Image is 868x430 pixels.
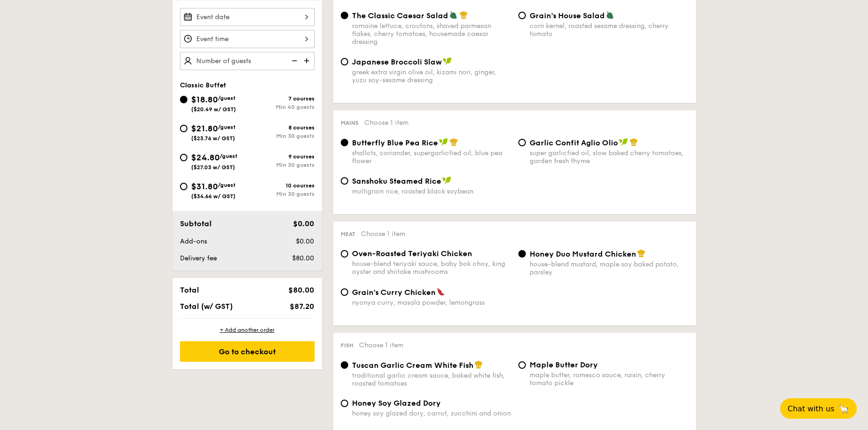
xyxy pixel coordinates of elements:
img: icon-vegetarian.fe4039eb.svg [606,11,614,19]
img: icon-chef-hat.a58ddaea.svg [459,11,468,19]
span: Garlic Confit Aglio Olio [530,138,618,147]
span: ($20.49 w/ GST) [191,106,236,113]
input: Grain's Curry Chickennyonya curry, masala powder, lemongrass [341,288,348,296]
span: $0.00 [296,237,314,245]
img: icon-add.58712e84.svg [301,52,315,70]
span: Honey Soy Glazed Dory [352,399,441,408]
div: corn kernel, roasted sesame dressing, cherry tomato [530,22,689,38]
span: /guest [220,153,237,159]
img: icon-vegan.f8ff3823.svg [443,57,452,65]
span: Delivery fee [180,254,217,262]
span: The Classic Caesar Salad [352,11,448,20]
button: Chat with us🦙 [780,398,857,419]
div: Go to checkout [180,341,315,362]
span: Mains [341,120,359,126]
span: Subtotal [180,219,212,228]
input: $18.80/guest($20.49 w/ GST)7 coursesMin 40 guests [180,96,187,103]
img: icon-vegan.f8ff3823.svg [442,176,452,185]
img: icon-vegan.f8ff3823.svg [439,138,448,146]
span: 🦙 [838,403,849,414]
input: Butterfly Blue Pea Riceshallots, coriander, supergarlicfied oil, blue pea flower [341,139,348,146]
img: icon-reduce.1d2dbef1.svg [287,52,301,70]
span: Choose 1 item [364,119,409,127]
span: $24.80 [191,152,220,163]
span: /guest [218,95,236,101]
div: 7 courses [247,95,315,102]
div: Min 40 guests [247,104,315,110]
img: icon-vegetarian.fe4039eb.svg [449,11,458,19]
div: honey soy glazed dory, carrot, zucchini and onion [352,409,511,417]
span: Japanese Broccoli Slaw [352,57,442,66]
span: Choose 1 item [361,230,405,238]
span: Total [180,286,199,294]
div: romaine lettuce, croutons, shaved parmesan flakes, cherry tomatoes, housemade caesar dressing [352,22,511,46]
img: icon-chef-hat.a58ddaea.svg [474,360,483,369]
span: ($27.03 w/ GST) [191,164,235,171]
span: ($34.66 w/ GST) [191,193,236,200]
div: super garlicfied oil, slow baked cherry tomatoes, garden fresh thyme [530,149,689,165]
span: Choose 1 item [359,341,403,349]
input: Honey Soy Glazed Doryhoney soy glazed dory, carrot, zucchini and onion [341,400,348,407]
span: $87.20 [290,302,314,311]
div: Min 30 guests [247,133,315,139]
span: $0.00 [293,219,314,228]
img: icon-chef-hat.a58ddaea.svg [450,138,458,146]
span: ($23.76 w/ GST) [191,135,235,142]
div: nyonya curry, masala powder, lemongrass [352,299,511,307]
input: Grain's House Saladcorn kernel, roasted sesame dressing, cherry tomato [518,12,526,19]
span: /guest [218,124,236,130]
span: Butterfly Blue Pea Rice [352,138,438,147]
span: Grain's House Salad [530,11,605,20]
input: Honey Duo Mustard Chickenhouse-blend mustard, maple soy baked potato, parsley [518,250,526,258]
input: $31.80/guest($34.66 w/ GST)10 coursesMin 30 guests [180,183,187,190]
div: Min 30 guests [247,162,315,168]
input: The Classic Caesar Saladromaine lettuce, croutons, shaved parmesan flakes, cherry tomatoes, house... [341,12,348,19]
input: Number of guests [180,52,315,70]
div: 10 courses [247,182,315,189]
span: $80.00 [292,254,314,262]
input: Sanshoku Steamed Ricemultigrain rice, roasted black soybean [341,177,348,185]
span: Tuscan Garlic Cream White Fish [352,361,473,370]
div: maple butter, romesco sauce, raisin, cherry tomato pickle [530,371,689,387]
span: Add-ons [180,237,207,245]
span: Total (w/ GST) [180,302,233,311]
img: icon-chef-hat.a58ddaea.svg [630,138,638,146]
span: $31.80 [191,181,218,192]
span: Maple Butter Dory [530,360,598,369]
input: $21.80/guest($23.76 w/ GST)8 coursesMin 30 guests [180,125,187,132]
span: Sanshoku Steamed Rice [352,177,441,186]
input: Japanese Broccoli Slawgreek extra virgin olive oil, kizami nori, ginger, yuzu soy-sesame dressing [341,58,348,65]
input: Oven-Roasted Teriyaki Chickenhouse-blend teriyaki sauce, baby bok choy, king oyster and shiitake ... [341,250,348,258]
div: house-blend mustard, maple soy baked potato, parsley [530,260,689,276]
div: traditional garlic cream sauce, baked white fish, roasted tomatoes [352,372,511,387]
span: /guest [218,182,236,188]
span: Meat [341,231,355,237]
div: 9 courses [247,153,315,160]
span: Classic Buffet [180,81,226,89]
div: Min 30 guests [247,191,315,197]
input: Tuscan Garlic Cream White Fishtraditional garlic cream sauce, baked white fish, roasted tomatoes [341,361,348,369]
input: Maple Butter Dorymaple butter, romesco sauce, raisin, cherry tomato pickle [518,361,526,369]
input: Event time [180,30,315,48]
span: Grain's Curry Chicken [352,288,436,297]
div: house-blend teriyaki sauce, baby bok choy, king oyster and shiitake mushrooms [352,260,511,276]
div: multigrain rice, roasted black soybean [352,187,511,195]
span: Oven-Roasted Teriyaki Chicken [352,249,472,258]
span: $80.00 [288,286,314,294]
span: $21.80 [191,123,218,134]
span: Honey Duo Mustard Chicken [530,250,636,258]
input: Event date [180,8,315,26]
img: icon-spicy.37a8142b.svg [437,287,445,296]
span: $18.80 [191,94,218,105]
img: icon-vegan.f8ff3823.svg [619,138,628,146]
div: 8 courses [247,124,315,131]
div: + Add another order [180,326,315,334]
img: icon-chef-hat.a58ddaea.svg [637,249,646,258]
span: Chat with us [788,404,834,413]
input: $24.80/guest($27.03 w/ GST)9 coursesMin 30 guests [180,154,187,161]
div: greek extra virgin olive oil, kizami nori, ginger, yuzu soy-sesame dressing [352,68,511,84]
span: Fish [341,342,353,349]
input: Garlic Confit Aglio Oliosuper garlicfied oil, slow baked cherry tomatoes, garden fresh thyme [518,139,526,146]
div: shallots, coriander, supergarlicfied oil, blue pea flower [352,149,511,165]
